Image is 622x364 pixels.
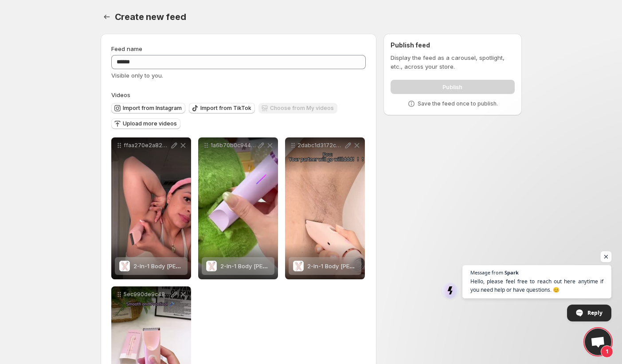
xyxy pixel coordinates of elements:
div: ffaa270e2a824fb29c6ef6ba657d8803HD-1080p-72Mbps-505421822-In-1 Body Shaver2-In-1 Body [PERSON_NAME] [111,137,191,279]
span: Videos [111,91,130,98]
span: Reply [587,305,602,321]
button: Upload more videos [111,118,180,129]
p: ffaa270e2a824fb29c6ef6ba657d8803HD-1080p-72Mbps-50542182 [124,142,170,149]
button: Import from Instagram [111,103,185,114]
span: Upload more videos [123,120,177,127]
img: 2-In-1 Body Shaver [293,261,304,271]
span: Import from TikTok [200,105,251,112]
img: 2-In-1 Body Shaver [119,261,130,271]
div: Open chat [585,329,611,355]
span: Feed name [111,45,142,52]
span: Message from [470,270,503,275]
span: 1 [601,345,613,358]
span: 2-In-1 Body [PERSON_NAME] [133,262,211,270]
div: 1a6b70b0c944455181d45986994e382eHD-1080p-72Mbps-505416552-In-1 Body Shaver2-In-1 Body [PERSON_NAME] [198,137,278,279]
span: Create new feed [115,12,186,22]
span: 2-In-1 Body [PERSON_NAME] [220,262,298,270]
p: 5ec990de9c48470bb7119db202b5001a [124,291,170,298]
h2: Publish feed [391,41,514,50]
p: 1a6b70b0c944455181d45986994e382eHD-1080p-72Mbps-50541655 [211,142,257,149]
div: 2dabc1d3172c4a23af35325e305e003d2-In-1 Body Shaver2-In-1 Body [PERSON_NAME] [285,137,365,279]
p: Save the feed once to publish. [418,100,498,107]
button: Import from TikTok [189,103,255,114]
img: 2-In-1 Body Shaver [206,261,217,271]
span: 2-In-1 Body [PERSON_NAME] [307,262,385,270]
span: Visible only to you. [111,72,163,79]
span: Hello, please feel free to reach out here anytime if you need help or have questions. 😊 [470,277,603,294]
p: 2dabc1d3172c4a23af35325e305e003d [297,142,344,149]
p: Display the feed as a carousel, spotlight, etc., across your store. [391,53,514,71]
span: Import from Instagram [123,105,182,112]
button: Settings [101,11,113,23]
span: Spark [505,270,519,275]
